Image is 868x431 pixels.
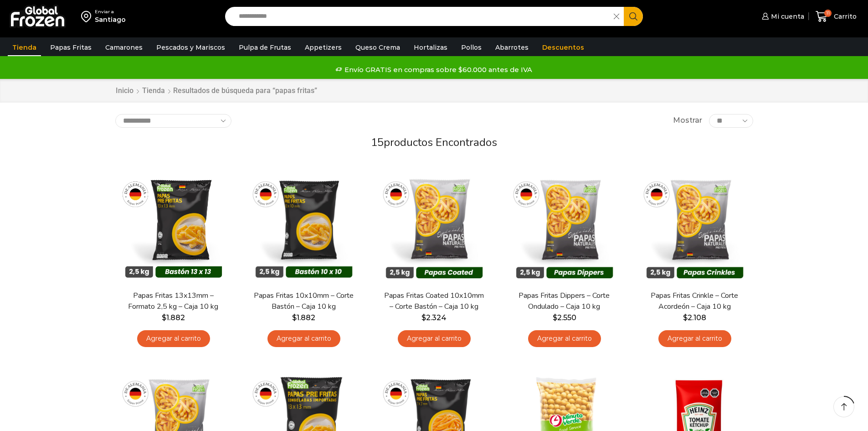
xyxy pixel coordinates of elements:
span: $ [683,313,688,322]
img: address-field-icon.svg [81,9,95,24]
a: Camarones [101,39,147,56]
span: 11 [824,10,832,17]
a: Abarrotes [491,39,533,56]
a: Papas Fritas Coated 10x10mm – Corte Bastón – Caja 10 kg [381,291,486,312]
span: $ [421,313,426,322]
a: Papas Fritas 13x13mm – Formato 2,5 kg – Caja 10 kg [121,291,226,312]
a: Tienda [142,86,165,96]
span: Carrito [832,12,857,21]
button: Search button [624,7,643,26]
span: $ [162,313,166,322]
a: Papas Fritas [46,39,96,56]
bdi: 2.108 [683,313,706,322]
a: Agregar al carrito: “Papas Fritas Coated 10x10mm - Corte Bastón - Caja 10 kg” [398,330,471,347]
a: Descuentos [538,39,589,56]
a: Hortalizas [409,39,452,56]
span: $ [292,313,297,322]
a: Mi cuenta [760,7,804,26]
a: Pescados y Mariscos [152,39,230,56]
a: Papas Fritas Dippers – Corte Ondulado – Caja 10 kg [512,291,616,312]
span: 15 [371,135,384,150]
a: Papas Fritas 10x10mm – Corte Bastón – Caja 10 kg [251,291,356,312]
a: 11 Carrito [813,6,859,27]
select: Pedido de la tienda [115,114,231,128]
span: productos encontrados [384,135,497,150]
a: Agregar al carrito: “Papas Fritas Crinkle - Corte Acordeón - Caja 10 kg” [658,330,731,347]
a: Agregar al carrito: “Papas Fritas 13x13mm - Formato 2,5 kg - Caja 10 kg” [137,330,210,347]
nav: Breadcrumb [115,86,317,96]
span: Mostrar [673,115,702,126]
a: Agregar al carrito: “Papas Fritas Dippers - Corte Ondulado - Caja 10 kg” [528,330,601,347]
bdi: 2.550 [553,313,576,322]
bdi: 1.882 [162,313,185,322]
a: Pulpa de Frutas [234,39,296,56]
a: Inicio [115,86,134,96]
bdi: 1.882 [292,313,315,322]
a: Queso Crema [351,39,405,56]
span: $ [553,313,557,322]
span: Mi cuenta [769,12,804,21]
h1: Resultados de búsqueda para “papas fritas” [173,86,317,95]
a: Pollos [457,39,486,56]
a: Appetizers [300,39,346,56]
div: Enviar a [95,9,126,15]
div: Santiago [95,15,126,24]
a: Tienda [8,39,41,56]
a: Papas Fritas Crinkle – Corte Acordeón – Caja 10 kg [642,291,747,312]
bdi: 2.324 [421,313,447,322]
a: Agregar al carrito: “Papas Fritas 10x10mm - Corte Bastón - Caja 10 kg” [267,330,340,347]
